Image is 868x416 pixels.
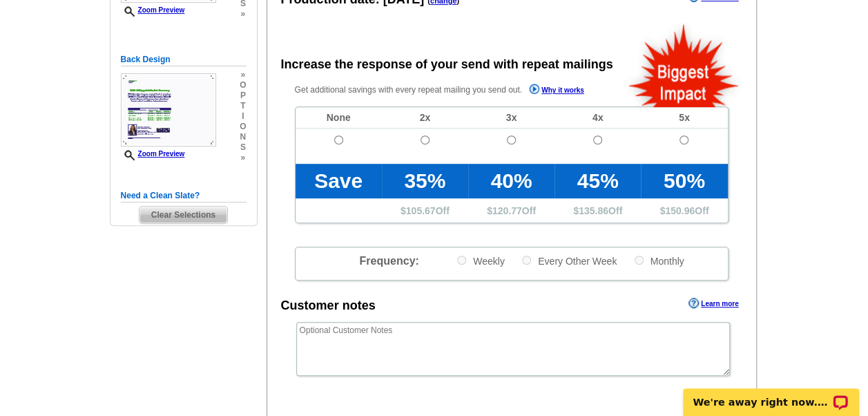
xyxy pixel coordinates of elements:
[240,153,246,163] span: »
[296,107,382,129] td: None
[121,189,247,202] h5: Need a Clean Slate?
[296,164,382,198] td: Save
[554,164,641,198] td: 45%
[240,70,246,80] span: »
[688,298,738,309] a: Learn more
[382,198,468,223] td: $ Off
[240,142,246,153] span: s
[674,372,868,416] iframe: LiveChat chat widget
[641,164,727,198] td: 50%
[627,22,741,107] img: biggestImpact.png
[641,198,727,223] td: $ Off
[240,132,246,142] span: n
[240,9,246,19] span: »
[240,122,246,132] span: o
[382,164,468,198] td: 35%
[295,82,614,98] p: Get additional savings with every repeat mailing you send out.
[139,207,227,223] span: Clear Selections
[456,254,505,267] label: Weekly
[468,164,554,198] td: 40%
[468,107,554,129] td: 3x
[359,255,418,267] span: Frequency:
[579,205,608,216] span: 135.86
[240,91,246,101] span: p
[554,198,641,223] td: $ Off
[641,107,727,129] td: 5x
[665,205,695,216] span: 150.96
[121,53,247,66] h5: Back Design
[281,296,376,315] div: Customer notes
[240,111,246,122] span: i
[281,55,613,74] div: Increase the response of your send with repeat mailings
[468,198,554,223] td: $ Off
[121,73,216,146] img: small-thumb.jpg
[382,107,468,129] td: 2x
[529,84,584,98] a: Why it works
[121,150,185,158] a: Zoom Preview
[492,205,522,216] span: 120.77
[240,80,246,91] span: o
[633,254,684,267] label: Monthly
[121,6,185,14] a: Zoom Preview
[457,256,466,265] input: Weekly
[240,101,246,111] span: t
[521,254,617,267] label: Every Other Week
[554,107,641,129] td: 4x
[635,256,644,265] input: Monthly
[406,205,436,216] span: 105.67
[522,256,531,265] input: Every Other Week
